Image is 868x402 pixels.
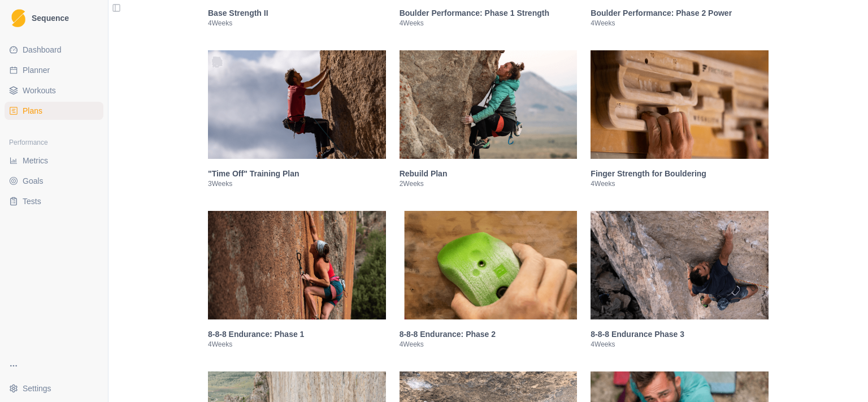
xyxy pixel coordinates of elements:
[23,175,44,187] span: Goals
[208,168,386,179] h3: "Time Off" Training Plan
[400,211,578,319] img: 8-8-8 Endurance: Phase 2
[591,7,769,19] h3: Boulder Performance: Phase 2 Power
[400,168,578,179] h3: Rebuild Plan
[591,328,769,340] h3: 8-8-8 Endurance Phase 3
[591,168,769,179] h3: Finger Strength for Bouldering
[5,102,103,120] a: Plans
[400,340,578,349] p: 4 Weeks
[23,105,42,116] span: Plans
[400,179,578,188] p: 2 Weeks
[591,179,769,188] p: 4 Weeks
[208,50,386,159] img: "Time Off" Training Plan
[591,340,769,349] p: 4 Weeks
[400,19,578,28] p: 4 Weeks
[5,172,103,190] a: Goals
[5,5,103,32] a: LogoSequence
[208,7,386,19] h3: Base Strength II
[208,19,386,28] p: 4 Weeks
[11,9,25,28] img: Logo
[23,85,56,96] span: Workouts
[400,7,578,19] h3: Boulder Performance: Phase 1 Strength
[591,50,769,159] img: Finger Strength for Bouldering
[208,340,386,349] p: 4 Weeks
[23,64,50,76] span: Planner
[5,61,103,79] a: Planner
[591,211,769,319] img: 8-8-8 Endurance Phase 3
[23,44,62,55] span: Dashboard
[5,41,103,59] a: Dashboard
[400,50,578,159] img: Rebuild Plan
[5,152,103,170] a: Metrics
[32,14,69,22] span: Sequence
[23,196,41,207] span: Tests
[208,211,386,319] img: 8-8-8 Endurance: Phase 1
[208,179,386,188] p: 3 Weeks
[208,328,386,340] h3: 8-8-8 Endurance: Phase 1
[5,379,103,397] button: Settings
[591,19,769,28] p: 4 Weeks
[400,328,578,340] h3: 8-8-8 Endurance: Phase 2
[5,133,103,152] div: Performance
[5,81,103,100] a: Workouts
[23,155,48,166] span: Metrics
[5,192,103,210] a: Tests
